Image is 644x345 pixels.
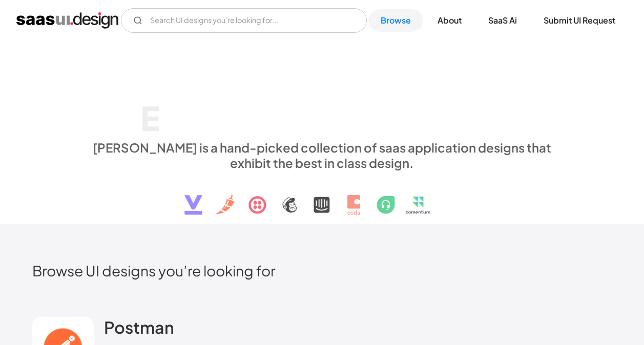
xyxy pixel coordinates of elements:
[86,140,557,170] div: [PERSON_NAME] is a hand-picked collection of saas application designs that exhibit the best in cl...
[140,98,160,138] div: E
[121,8,367,33] input: Search UI designs you're looking for...
[32,262,612,279] h2: Browse UI designs you’re looking for
[86,51,557,130] h1: Explore SaaS UI design patterns & interactions.
[368,9,423,32] a: Browse
[425,9,474,32] a: About
[476,9,529,32] a: SaaS Ai
[531,9,628,32] a: Submit UI Request
[167,170,477,224] img: text, icon, saas logo
[121,8,367,33] form: Email Form
[104,317,174,342] a: Postman
[16,12,118,29] a: home
[104,317,174,337] h2: Postman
